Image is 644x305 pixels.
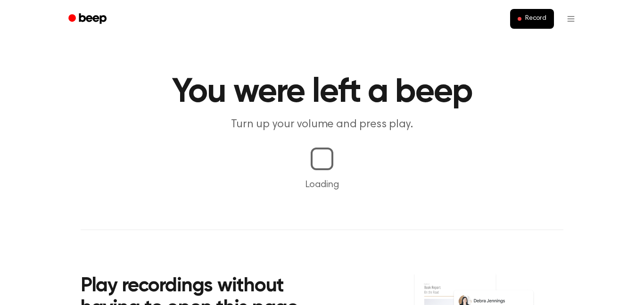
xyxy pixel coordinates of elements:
button: Open menu [560,8,582,30]
p: Loading [11,178,633,192]
a: Beep [62,10,115,28]
button: Record [510,9,554,29]
h1: You were left a beep [81,75,563,109]
span: Record [525,15,546,23]
p: Turn up your volume and press play. [141,117,503,132]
